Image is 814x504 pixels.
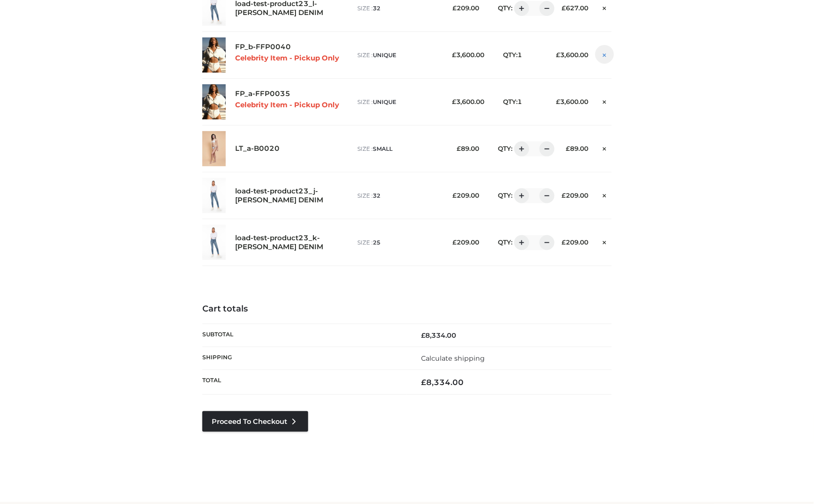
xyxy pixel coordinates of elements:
[373,5,380,12] span: 32
[488,141,551,156] div: QTY:
[452,98,457,105] span: £
[598,188,612,200] a: Remove this item
[235,54,348,63] p: Celebrity Item - Pickup Only
[421,331,456,340] bdi: 8,334.00
[556,51,560,59] span: £
[452,192,479,199] bdi: 209.00
[452,238,479,246] bdi: 209.00
[457,145,479,152] bdi: 89.00
[235,144,280,153] a: LT_a-B0020
[562,4,588,12] bdi: 627.00
[202,370,407,395] th: Total
[421,378,464,387] bdi: 8,334.00
[235,43,291,52] a: FP_b-FFP0040
[357,145,442,153] p: size :
[562,238,588,246] bdi: 209.00
[452,4,457,12] span: £
[421,331,425,340] span: £
[494,50,546,60] div: QTY: 1
[452,51,457,59] span: £
[373,192,380,199] span: 32
[452,51,485,59] bdi: 3,600.00
[452,98,485,105] bdi: 3,600.00
[562,238,566,246] span: £
[373,145,392,152] span: SMALL
[598,1,612,13] a: Remove this item
[488,235,551,250] div: QTY:
[235,234,337,252] a: load-test-product23_k-[PERSON_NAME] DENIM
[357,51,442,59] p: size :
[598,141,612,154] a: Remove this item
[202,411,308,432] a: Proceed to Checkout
[566,145,588,152] bdi: 89.00
[556,98,560,105] span: £
[421,354,485,363] a: Calculate shipping
[235,89,290,98] a: FP_a-FFP0035
[235,101,348,110] p: Celebrity Item - Pickup Only
[421,378,426,387] span: £
[202,324,407,347] th: Subtotal
[598,235,612,247] a: Remove this item
[452,4,479,12] bdi: 209.00
[494,96,546,107] div: QTY: 1
[452,192,457,199] span: £
[452,238,457,246] span: £
[357,4,442,13] p: size :
[357,98,442,106] p: size :
[488,1,551,16] div: QTY:
[562,4,566,12] span: £
[566,145,570,152] span: £
[373,52,396,59] span: UNIQUE
[562,192,566,199] span: £
[202,304,612,314] h4: Cart totals
[457,145,461,152] span: £
[373,239,380,246] span: 25
[556,98,588,105] bdi: 3,600.00
[556,51,588,59] bdi: 3,600.00
[202,347,407,370] th: Shipping
[598,48,612,60] a: Remove this item
[598,95,612,107] a: Remove this item
[357,192,442,200] p: size :
[488,188,551,203] div: QTY:
[562,192,588,199] bdi: 209.00
[357,238,442,247] p: size :
[235,187,337,205] a: load-test-product23_j-[PERSON_NAME] DENIM
[373,98,396,105] span: UNIQUE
